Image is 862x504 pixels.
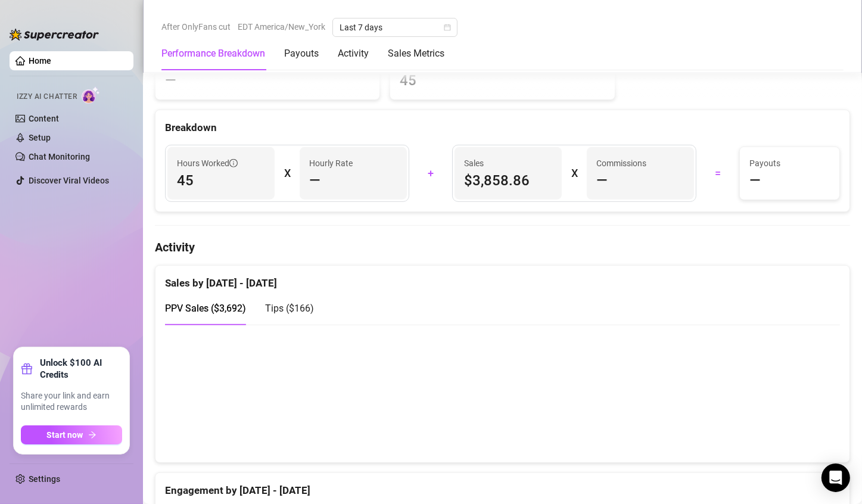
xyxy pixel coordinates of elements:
span: Last 7 days [340,18,450,36]
span: info-circle [229,159,238,167]
div: Breakdown [165,120,840,136]
span: — [165,71,176,90]
img: logo-BBDzfeDw.svg [10,29,99,41]
span: PPV Sales ( $3,692 ) [165,303,246,314]
div: Sales Metrics [388,46,444,61]
a: Chat Monitoring [29,152,90,161]
div: Sales by [DATE] - [DATE] [165,266,840,291]
div: + [416,164,445,183]
span: Izzy AI Chatter [17,91,77,102]
img: AI Chatter [82,86,100,104]
span: After OnlyFans cut [161,18,231,36]
span: 45 [400,71,605,90]
a: Discover Viral Videos [29,176,109,185]
span: 45 [177,171,265,190]
span: Sales [464,157,552,170]
a: Home [29,56,51,66]
span: Tips ( $166 ) [265,303,314,314]
div: Activity [338,46,369,61]
button: Start nowarrow-right [21,425,122,444]
strong: Unlock $100 AI Credits [40,357,122,381]
span: — [749,171,761,190]
article: Hourly Rate [309,157,353,170]
span: — [596,171,608,190]
span: EDT America/New_York [238,18,325,36]
a: Settings [29,474,60,484]
article: Commissions [596,157,646,170]
div: Performance Breakdown [161,46,265,61]
h4: Activity [155,239,850,256]
span: Payouts [749,157,830,170]
span: calendar [444,24,451,31]
a: Content [29,114,59,123]
div: Payouts [284,46,319,61]
div: X [571,164,577,183]
span: gift [21,363,33,375]
span: — [309,171,320,190]
a: Setup [29,133,51,142]
span: Share your link and earn unlimited rewards [21,390,122,413]
span: arrow-right [88,431,97,439]
div: X [284,164,290,183]
div: = [704,164,732,183]
span: Start now [47,430,83,440]
div: Engagement by [DATE] - [DATE] [165,473,840,499]
span: $3,858.86 [464,171,552,190]
div: Open Intercom Messenger [821,463,850,492]
span: Hours Worked [177,157,238,170]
